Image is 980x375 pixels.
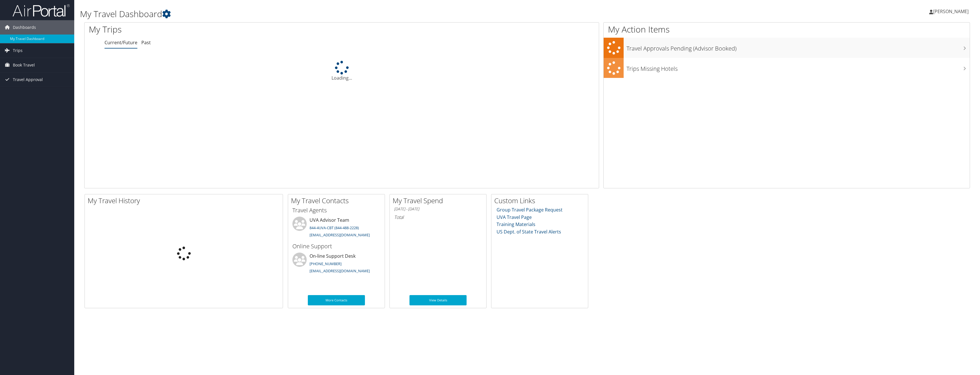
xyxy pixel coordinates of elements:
a: Trips Missing Hotels [604,58,970,78]
span: [PERSON_NAME] [933,8,969,15]
a: 844-4UVA-CBT (844-488-2228) [310,225,359,230]
h2: My Travel Contacts [291,196,385,205]
a: Travel Approvals Pending (Advisor Booked) [604,38,970,58]
a: Past [141,39,151,46]
span: Trips [13,43,23,58]
h1: My Action Items [604,23,970,35]
h2: Custom Links [494,196,588,205]
a: [EMAIL_ADDRESS][DOMAIN_NAME] [310,268,370,273]
span: Book Travel [13,58,35,72]
h1: My Travel Dashboard [80,8,676,20]
h3: Trips Missing Hotels [626,62,970,73]
h3: Online Support [292,242,380,250]
a: Current/Future [105,39,137,46]
li: UVA Advisor Team [290,217,383,240]
span: Dashboards [13,20,36,35]
li: On-line Support Desk [290,253,383,276]
div: Loading... [85,61,599,81]
a: [PHONE_NUMBER] [310,261,342,266]
h6: Total [394,214,482,220]
h3: Travel Approvals Pending (Advisor Booked) [626,42,970,53]
h2: My Travel History [88,196,283,205]
a: [EMAIL_ADDRESS][DOMAIN_NAME] [310,232,370,237]
h6: [DATE] - [DATE] [394,206,482,212]
img: airportal-logo.png [13,4,70,17]
a: UVA Travel Page [497,214,532,220]
h2: My Travel Spend [393,196,486,205]
a: US Dept. of State Travel Alerts [497,229,561,235]
h1: My Trips [89,23,380,35]
a: [PERSON_NAME] [929,3,974,20]
a: More Contacts [308,295,365,305]
a: Group Travel Package Request [497,207,563,213]
span: Travel Approval [13,72,43,87]
h3: Travel Agents [292,206,380,214]
a: View Details [409,295,467,305]
a: Training Materials [497,221,535,227]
